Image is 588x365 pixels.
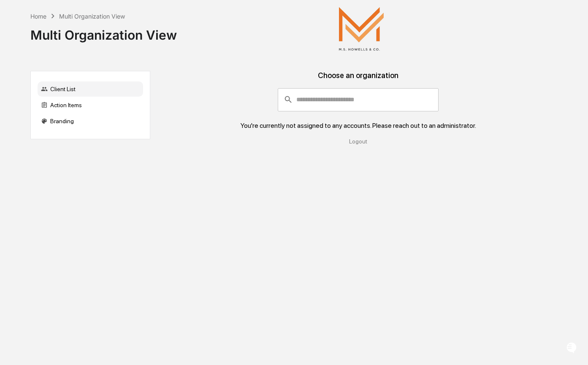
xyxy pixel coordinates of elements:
[84,143,102,149] span: Pylon
[59,13,125,20] div: Multi Organization View
[157,138,560,145] div: Logout
[30,21,177,43] div: Multi Organization View
[60,143,102,149] a: Powered byPylon
[38,97,143,113] div: Action Items
[561,337,584,360] iframe: Open customer support
[38,114,143,129] div: Branding
[241,122,476,130] div: You're currently not assigned to any accounts. Please reach out to an administrator.
[278,88,439,111] div: consultant-dashboard__filter-organizations-search-bar
[30,13,46,20] div: Home
[319,7,404,51] img: M.S. Howells & Co.
[38,81,143,97] div: Client List
[157,71,560,88] div: Choose an organization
